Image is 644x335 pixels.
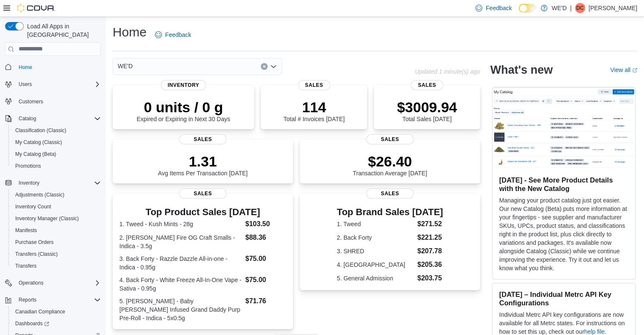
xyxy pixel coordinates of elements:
[179,188,227,199] span: Sales
[8,318,104,329] a: Dashboards
[353,153,427,177] div: Transaction Average [DATE]
[575,3,585,13] div: David Chu
[270,63,277,70] button: Open list of options
[19,115,36,122] span: Catalog
[15,114,101,124] span: Catalog
[12,137,66,147] a: My Catalog (Classic)
[570,3,572,13] p: |
[15,62,36,72] a: Home
[261,63,268,70] button: Clear input
[12,307,101,317] span: Canadian Compliance
[12,261,40,271] a: Transfers
[118,61,133,71] span: WE'D
[12,307,69,317] a: Canadian Compliance
[12,261,101,271] span: Transfers
[19,280,44,286] span: Operations
[337,247,414,255] dt: 3. SHRED
[12,161,101,171] span: Promotions
[15,96,101,107] span: Customers
[165,30,191,39] span: Feedback
[337,220,414,228] dt: 1. Tweed
[15,239,54,246] span: Purchase Orders
[19,64,32,71] span: Home
[411,80,443,90] span: Sales
[12,149,101,159] span: My Catalog (Beta)
[486,4,511,12] span: Feedback
[24,22,101,39] span: Load All Apps in [GEOGRAPHIC_DATA]
[397,99,457,116] p: $3009.94
[245,275,286,285] dd: $75.00
[8,125,104,136] button: Classification (Classic)
[2,78,104,90] button: Users
[499,196,628,272] p: Managing your product catalog just got easier. Our new Catalog (Beta) puts more information at yo...
[2,113,104,125] button: Catalog
[15,278,101,288] span: Operations
[119,297,242,322] dt: 5. [PERSON_NAME] - Baby [PERSON_NAME] Infused Grand Daddy Purp Pre-Roll - Indica - 5x0.5g
[2,294,104,306] button: Reports
[12,249,61,259] a: Transfers (Classic)
[152,26,194,43] a: Feedback
[12,202,55,212] a: Inventory Count
[12,125,101,136] span: Classification (Classic)
[417,246,443,256] dd: $207.78
[245,254,286,264] dd: $75.00
[499,176,628,193] h3: [DATE] - See More Product Details with the New Catalog
[245,219,286,229] dd: $103.50
[15,263,36,269] span: Transfers
[283,99,344,116] p: 114
[15,227,37,234] span: Manifests
[490,63,553,77] h2: What's new
[137,99,230,122] div: Expired or Expiring in Next 30 Days
[2,61,104,73] button: Home
[15,163,41,169] span: Promotions
[337,260,414,269] dt: 4. [GEOGRAPHIC_DATA]
[8,260,104,272] button: Transfers
[610,66,637,73] a: View allExternal link
[353,153,427,170] p: $26.40
[499,290,628,307] h3: [DATE] – Individual Metrc API Key Configurations
[519,4,536,13] input: Dark Mode
[15,178,101,188] span: Inventory
[283,99,344,122] div: Total # Invoices [DATE]
[245,233,286,243] dd: $88.36
[12,161,44,171] a: Promotions
[179,134,227,144] span: Sales
[584,328,605,335] a: help file
[12,137,101,147] span: My Catalog (Classic)
[19,98,43,105] span: Customers
[12,125,70,136] a: Classification (Classic)
[337,207,443,217] h3: Top Brand Sales [DATE]
[12,190,101,200] span: Adjustments (Classic)
[8,148,104,160] button: My Catalog (Beta)
[298,80,330,90] span: Sales
[337,233,414,242] dt: 2. Back Forty
[632,68,637,73] svg: External link
[15,79,101,89] span: Users
[119,276,242,293] dt: 4. Back Forty - White Freeze All-In-One Vape - Sativa - 0.95g
[12,213,82,224] a: Inventory Manager (Classic)
[19,81,32,88] span: Users
[12,249,101,259] span: Transfers (Classic)
[15,278,47,288] button: Operations
[19,180,39,186] span: Inventory
[2,95,104,108] button: Customers
[15,295,40,305] button: Reports
[15,295,101,305] span: Reports
[2,177,104,189] button: Inventory
[8,248,104,260] button: Transfers (Classic)
[417,219,443,229] dd: $271.52
[552,3,567,13] p: WE'D
[415,68,480,75] p: Updated 1 minute(s) ago
[8,160,104,172] button: Promotions
[15,97,47,107] a: Customers
[15,79,35,89] button: Users
[12,318,101,329] span: Dashboards
[119,220,242,228] dt: 1. Tweed - Kush Mints - 28g
[17,4,55,12] img: Cova
[417,260,443,270] dd: $205.36
[119,207,286,217] h3: Top Product Sales [DATE]
[366,188,414,199] span: Sales
[8,201,104,213] button: Inventory Count
[245,296,286,306] dd: $71.76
